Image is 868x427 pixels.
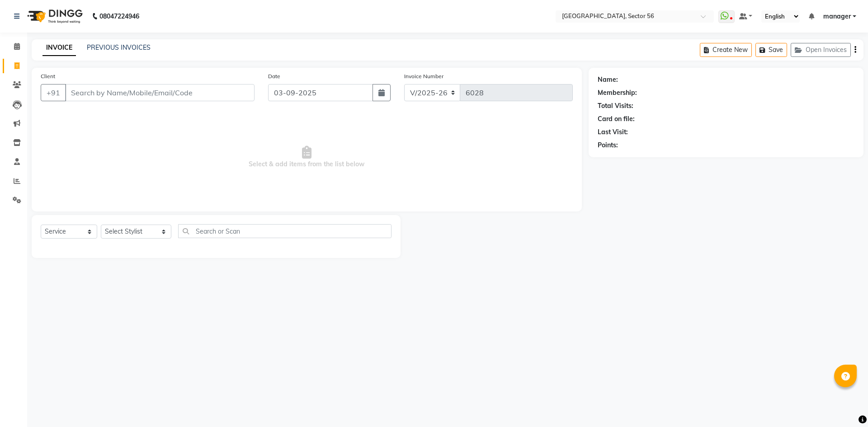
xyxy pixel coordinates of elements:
[41,84,66,101] button: +91
[791,43,851,57] button: Open Invoices
[598,88,637,98] div: Membership:
[42,40,76,56] a: INVOICE
[87,43,151,52] a: PREVIOUS INVOICES
[598,127,628,137] div: Last Visit:
[598,114,635,124] div: Card on file:
[41,72,55,80] label: Client
[178,224,392,238] input: Search or Scan
[268,72,280,80] label: Date
[65,84,255,101] input: Search by Name/Mobile/Email/Code
[598,101,633,111] div: Total Visits:
[823,12,851,21] span: manager
[755,43,787,57] button: Save
[41,112,573,202] span: Select & add items from the list below
[598,141,618,150] div: Points:
[830,391,859,418] iframe: chat widget
[700,43,752,57] button: Create New
[404,72,443,80] label: Invoice Number
[23,4,85,29] img: logo
[99,4,139,29] b: 08047224946
[598,75,618,84] div: Name:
